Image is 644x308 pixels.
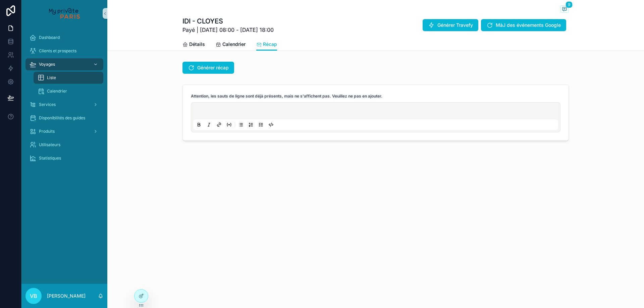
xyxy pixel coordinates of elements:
span: Statistiques [39,156,61,161]
span: Disponibilités des guides [39,115,85,121]
a: Dashboard [25,32,103,44]
button: 9 [560,5,569,14]
a: Détails [182,38,205,52]
img: App logo [49,8,79,19]
a: Utilisateurs [25,139,103,151]
a: Voyages [25,58,103,70]
span: Calendrier [222,41,246,48]
span: VB [30,292,37,300]
a: Calendrier [216,38,246,52]
div: scrollable content [21,27,107,173]
button: Générer Travefy [423,19,478,31]
a: Calendrier [34,85,103,97]
span: Générer récap [197,64,229,71]
span: MàJ des événements Google [496,22,561,28]
a: Produits [25,125,103,137]
span: Produits [39,129,55,134]
span: Dashboard [39,35,60,40]
span: Services [39,102,56,107]
span: Liste [47,75,56,80]
span: Détails [189,41,205,48]
strong: Attention, les sauts de ligne sont déjà présents, mais ne s'affichent pas. Veuillez ne pas en ajo... [191,94,382,99]
span: Voyages [39,62,55,67]
span: Générer Travefy [437,22,473,28]
a: Récap [256,38,277,51]
span: Payé | [DATE] 08:00 - [DATE] 18:00 [182,26,274,34]
span: 9 [566,1,573,8]
button: Générer récap [182,62,234,74]
button: MàJ des événements Google [481,19,566,31]
a: Disponibilités des guides [25,112,103,124]
h1: IDI - CLOYES [182,16,274,26]
span: Utilisateurs [39,142,60,147]
a: Statistiques [25,152,103,164]
a: Services [25,99,103,111]
p: [PERSON_NAME] [47,293,86,299]
a: Clients et prospects [25,45,103,57]
a: Liste [34,72,103,84]
span: Calendrier [47,88,67,94]
span: Récap [263,41,277,48]
span: Clients et prospects [39,48,76,54]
